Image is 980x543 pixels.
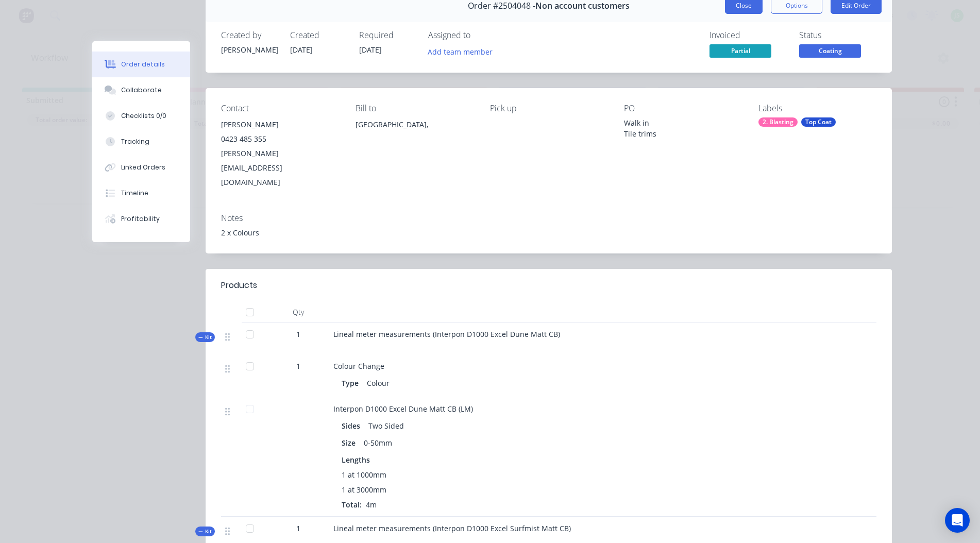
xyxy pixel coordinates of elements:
span: Interpon D1000 Excel Dune Matt CB (LM) [333,404,473,414]
span: Total: [342,500,362,510]
div: Order details [121,60,165,69]
div: Tracking [121,137,149,146]
div: Labels [758,104,876,113]
span: Non account customers [535,1,630,11]
span: Lineal meter measurements (Interpon D1000 Excel Dune Matt CB) [333,329,560,339]
div: Walk in Tile trims [624,117,742,139]
button: Checklists 0/0 [92,103,190,129]
div: Colour [363,376,394,391]
div: [PERSON_NAME][EMAIL_ADDRESS][DOMAIN_NAME] [221,146,339,190]
div: [PERSON_NAME] [221,44,278,55]
div: Bill to [356,104,474,113]
div: Checklists 0/0 [121,111,166,121]
div: 2. Blasting [758,117,798,127]
span: Partial [709,44,771,57]
span: Order #2504048 - [468,1,535,11]
div: 0423 485 355 [221,132,339,146]
div: Profitability [121,214,160,224]
div: Invoiced [709,30,787,40]
div: Notes [221,213,876,223]
div: Qty [267,302,329,323]
div: Created [290,30,347,40]
div: Assigned to [428,30,531,40]
div: [GEOGRAPHIC_DATA], [356,117,474,132]
span: Kit [198,333,212,341]
span: 1 [296,329,300,340]
div: Top Coat [801,117,836,127]
span: 1 at 3000mm [342,484,386,495]
div: [GEOGRAPHIC_DATA], [356,117,474,150]
span: Lineal meter measurements (Interpon D1000 Excel Surfmist Matt CB) [333,523,571,533]
button: Add team member [423,44,498,58]
div: Required [359,30,416,40]
button: Linked Orders [92,155,190,180]
div: 0-50mm [360,435,396,450]
div: Type [342,376,363,391]
button: Order details [92,52,190,77]
span: 4m [362,500,381,510]
button: Tracking [92,129,190,155]
span: Lengths [342,454,370,465]
div: Products [221,279,257,292]
button: Collaborate [92,77,190,103]
div: 2 x Colours [221,227,876,238]
div: [PERSON_NAME]0423 485 355[PERSON_NAME][EMAIL_ADDRESS][DOMAIN_NAME] [221,117,339,190]
div: Linked Orders [121,163,165,172]
span: [DATE] [359,45,382,55]
div: Open Intercom Messenger [945,508,970,533]
div: Size [342,435,360,450]
div: PO [624,104,742,113]
div: Two Sided [364,418,408,433]
div: Created by [221,30,278,40]
div: [PERSON_NAME] [221,117,339,132]
div: Contact [221,104,339,113]
button: Profitability [92,206,190,232]
span: Coating [799,44,861,57]
div: Collaborate [121,86,162,95]
span: 1 at 1000mm [342,469,386,480]
span: Kit [198,528,212,535]
button: Coating [799,44,861,60]
span: 1 [296,523,300,534]
div: Pick up [490,104,608,113]
div: Sides [342,418,364,433]
div: Kit [195,527,215,536]
div: Timeline [121,189,148,198]
button: Timeline [92,180,190,206]
div: Kit [195,332,215,342]
span: 1 [296,361,300,371]
span: [DATE] [290,45,313,55]
button: Add team member [428,44,498,58]
div: Status [799,30,876,40]
span: Colour Change [333,361,384,371]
